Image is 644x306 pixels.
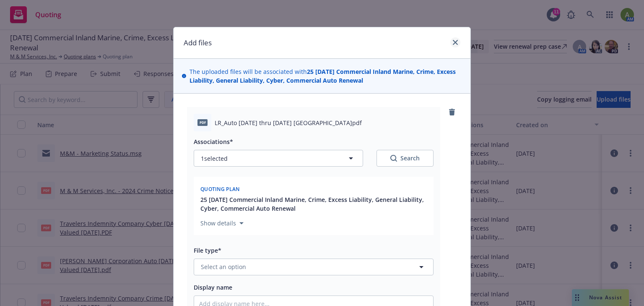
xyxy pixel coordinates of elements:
[200,186,240,193] span: Quoting plan
[390,155,397,162] svg: Search
[190,68,456,84] strong: 25 [DATE] Commercial Inland Marine, Crime, Excess Liability, General Liability, Cyber, Commercial...
[201,262,246,271] span: Select an option
[215,118,362,127] span: LR_Auto [DATE] thru [DATE] [GEOGRAPHIC_DATA]pdf
[194,259,434,275] button: Select an option
[377,150,434,167] button: SearchSearch
[200,195,428,213] button: 25 [DATE] Commercial Inland Marine, Crime, Excess Liability, General Liability, Cyber, Commercial...
[447,107,457,117] a: remove
[194,246,221,254] span: File type*
[197,218,247,228] button: Show details
[194,138,233,146] span: Associations*
[194,150,363,167] button: 1selected
[450,37,460,47] a: close
[194,283,232,291] span: Display name
[190,67,462,85] span: The uploaded files will be associated with
[197,119,208,126] span: pdf
[184,37,212,48] h1: Add files
[201,154,228,163] span: 1 selected
[390,154,420,162] div: Search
